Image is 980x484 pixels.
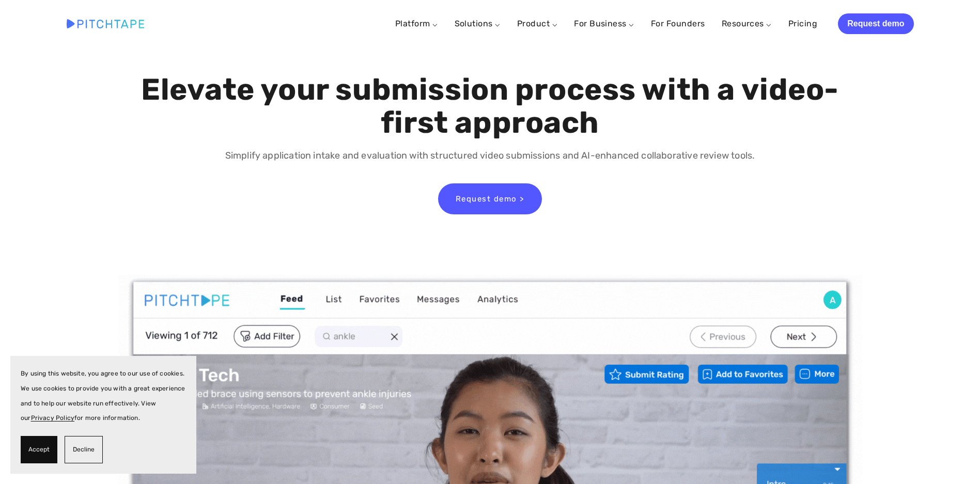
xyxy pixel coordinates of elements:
a: Request demo > [438,183,542,214]
a: Product ⌵ [517,19,557,28]
a: Solutions ⌵ [455,19,501,28]
button: Decline [65,436,103,463]
span: Accept [28,442,50,457]
a: Resources ⌵ [722,19,772,28]
section: Cookie banner [10,356,196,474]
p: Simplify application intake and evaluation with structured video submissions and AI-enhanced coll... [138,148,842,163]
a: Request demo [838,13,913,34]
h1: Elevate your submission process with a video-first approach [138,73,842,139]
a: Platform ⌵ [395,19,438,28]
img: Pitchtape | Video Submission Management Software [67,19,144,28]
span: Decline [73,442,95,457]
a: For Founders [651,14,705,33]
a: Pricing [788,14,817,33]
a: Privacy Policy [31,414,75,421]
button: Accept [21,436,57,463]
p: By using this website, you agree to our use of cookies. We use cookies to provide you with a grea... [21,366,186,426]
a: For Business ⌵ [574,19,634,28]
